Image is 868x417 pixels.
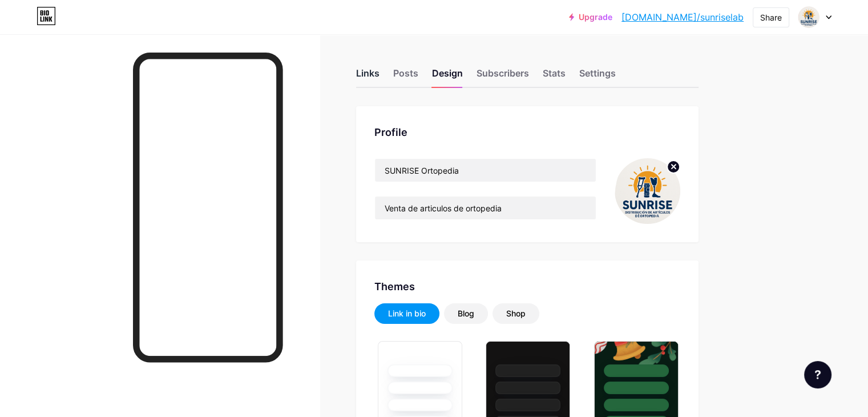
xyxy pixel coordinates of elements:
[356,66,380,87] div: Links
[374,125,680,140] div: Profile
[375,159,596,182] input: Name
[393,66,418,87] div: Posts
[506,308,526,319] div: Shop
[798,6,819,28] img: sunriselab
[374,279,680,294] div: Themes
[615,158,680,224] img: sunriselab
[569,13,612,22] a: Upgrade
[375,197,596,219] input: Bio
[579,66,616,87] div: Settings
[760,11,782,23] div: Share
[543,66,566,87] div: Stats
[621,10,744,24] a: [DOMAIN_NAME]/sunriselab
[458,308,474,319] div: Blog
[477,66,529,87] div: Subscribers
[432,66,463,87] div: Design
[388,308,426,319] div: Link in bio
